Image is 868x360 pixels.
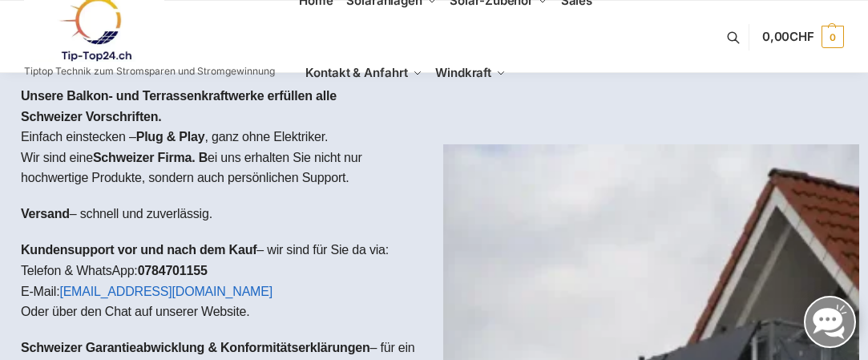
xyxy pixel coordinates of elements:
strong: Schweizer Garantieabwicklung & Konformitätserklärungen [21,341,370,354]
a: Windkraft [429,37,513,109]
p: Tiptop Technik zum Stromsparen und Stromgewinnung [24,67,275,76]
strong: Schweizer Firma. B [93,151,208,164]
strong: 0784701155 [138,264,208,277]
strong: Plug & Play [136,130,205,144]
p: – wir sind für Sie da via: Telefon & WhatsApp: E-Mail: Oder über den Chat auf unserer Website. [21,240,422,322]
a: [EMAIL_ADDRESS][DOMAIN_NAME] [59,285,273,298]
span: Kontakt & Anfahrt [305,65,407,80]
span: 0,00 [762,29,814,44]
strong: Versand [21,207,70,220]
p: – schnell und zuverlässig. [21,204,422,224]
span: Windkraft [435,65,491,80]
span: 0 [822,26,844,48]
a: 0,00CHF 0 [762,13,844,61]
strong: Kundensupport vor und nach dem Kauf [21,243,256,257]
a: Kontakt & Anfahrt [299,37,429,109]
p: Wir sind eine ei uns erhalten Sie nicht nur hochwertige Produkte, sondern auch persönlichen Support. [21,148,422,188]
span: CHF [789,29,814,44]
strong: Unsere Balkon- und Terrassenkraftwerke erfüllen alle Schweizer Vorschriften. [21,89,337,123]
